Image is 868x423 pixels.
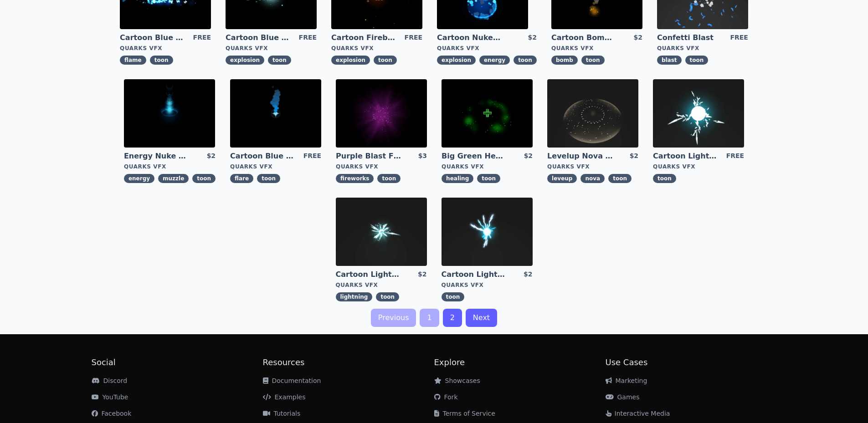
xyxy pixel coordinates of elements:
a: YouTube [92,393,128,401]
div: Quarks VFX [336,163,427,170]
a: Showcases [434,377,480,384]
span: toon [581,56,605,65]
div: Quarks VFX [336,281,427,289]
img: imgAlt [442,198,533,266]
div: $3 [418,151,427,161]
a: Documentation [263,377,321,384]
a: Discord [92,377,128,384]
span: toon [477,174,500,183]
img: imgAlt [124,79,215,148]
a: Purple Blast Fireworks [336,151,401,161]
h2: Explore [434,356,606,369]
span: flame [120,56,146,65]
span: energy [124,174,154,183]
a: Energy Nuke Muzzle Flash [124,151,190,161]
div: FREE [303,151,321,161]
span: blast [657,56,682,65]
img: imgAlt [336,198,427,266]
span: toon [685,56,709,65]
img: imgAlt [230,79,321,148]
img: imgAlt [442,79,533,148]
span: toon [376,292,399,301]
a: Examples [263,393,306,401]
a: Previous [371,309,416,327]
a: Cartoon Fireball Explosion [331,33,397,43]
div: Quarks VFX [331,45,422,52]
a: Facebook [92,410,132,417]
a: Confetti Blast [657,33,723,43]
a: Levelup Nova Effect [547,151,613,161]
span: toon [653,174,676,183]
span: bomb [551,56,578,65]
span: energy [479,56,510,65]
div: Quarks VFX [442,163,533,170]
span: toon [442,292,465,301]
div: Quarks VFX [653,163,744,170]
div: $2 [630,151,638,161]
div: FREE [193,33,211,43]
span: toon [608,174,632,183]
a: Cartoon Blue Gas Explosion [226,33,291,43]
h2: Resources [263,356,434,369]
div: FREE [405,33,422,43]
span: fireworks [336,174,374,183]
a: Big Green Healing Effect [442,151,507,161]
span: toon [374,56,397,65]
div: $2 [633,33,642,43]
a: Cartoon Blue Flamethrower [120,33,185,43]
span: leveup [547,174,577,183]
a: Cartoon Blue Flare [230,151,296,161]
a: Interactive Media [606,410,670,417]
a: Cartoon Lightning Ball Explosion [336,270,401,280]
span: nova [580,174,605,183]
div: Quarks VFX [442,281,533,289]
div: FREE [726,151,744,161]
span: toon [377,174,401,183]
div: $2 [207,151,216,161]
span: toon [192,174,216,183]
span: explosion [437,56,476,65]
span: muzzle [158,174,189,183]
span: explosion [331,56,370,65]
div: Quarks VFX [551,45,642,52]
img: imgAlt [336,79,427,148]
a: Terms of Service [434,410,495,417]
img: imgAlt [653,79,744,148]
a: Fork [434,393,458,401]
div: $2 [524,151,533,161]
a: 2 [443,309,462,327]
span: lightning [336,292,373,301]
a: Cartoon Bomb Fuse [551,33,617,43]
a: Cartoon Nuke Energy Explosion [437,33,503,43]
div: Quarks VFX [230,163,321,170]
div: $2 [528,33,536,43]
a: 1 [420,309,439,327]
img: imgAlt [547,79,638,148]
div: $2 [524,270,532,280]
h2: Use Cases [606,356,777,369]
div: Quarks VFX [124,163,216,170]
div: Quarks VFX [657,45,748,52]
div: Quarks VFX [437,45,537,52]
div: FREE [730,33,748,43]
a: Marketing [606,377,647,384]
a: Cartoon Lightning Ball with Bloom [442,270,507,280]
h2: Social [92,356,263,369]
span: toon [268,56,291,65]
a: Next [466,309,497,327]
a: Cartoon Lightning Ball [653,151,719,161]
span: toon [150,56,173,65]
span: healing [442,174,473,183]
div: Quarks VFX [547,163,638,170]
div: Quarks VFX [120,45,211,52]
div: Quarks VFX [226,45,317,52]
span: explosion [226,56,264,65]
a: Games [606,393,640,401]
div: FREE [299,33,317,43]
a: Tutorials [263,410,301,417]
div: $2 [418,270,426,280]
span: toon [257,174,280,183]
span: toon [514,56,537,65]
span: flare [230,174,253,183]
